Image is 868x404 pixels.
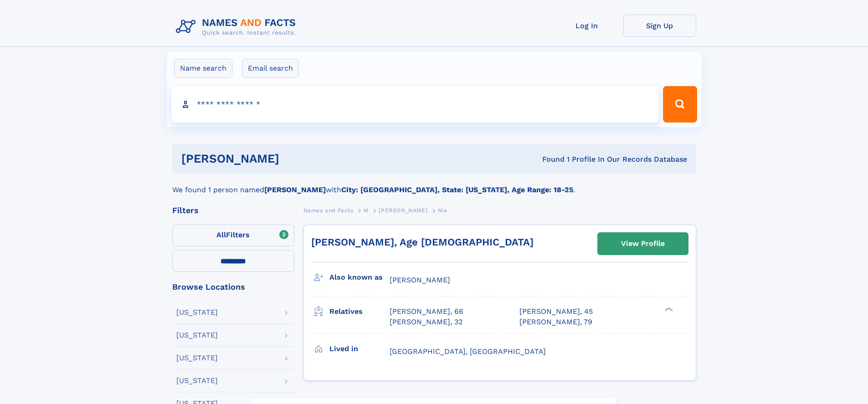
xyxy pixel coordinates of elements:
[663,86,697,123] button: Search Button
[329,304,390,319] h3: Relatives
[390,347,546,356] span: [GEOGRAPHIC_DATA], [GEOGRAPHIC_DATA]
[311,236,534,248] a: [PERSON_NAME], Age [DEMOGRAPHIC_DATA]
[172,15,303,39] img: Logo Names and Facts
[379,207,427,214] span: [PERSON_NAME]
[390,307,463,317] a: [PERSON_NAME], 66
[390,276,450,284] span: [PERSON_NAME]
[176,309,218,316] div: [US_STATE]
[341,185,573,194] b: City: [GEOGRAPHIC_DATA], State: [US_STATE], Age Range: 18-25
[364,205,369,216] a: M
[172,206,294,215] div: Filters
[264,185,326,194] b: [PERSON_NAME]
[174,59,232,78] label: Name search
[329,270,390,285] h3: Also known as
[364,207,369,214] span: M
[519,307,593,317] a: [PERSON_NAME], 45
[411,154,687,164] div: Found 1 Profile In Our Records Database
[242,59,299,78] label: Email search
[172,225,294,246] label: Filters
[379,205,427,216] a: [PERSON_NAME]
[303,205,354,216] a: Names and Facts
[329,341,390,357] h3: Lived in
[623,15,696,37] a: Sign Up
[438,207,447,214] span: Nia
[621,233,665,254] div: View Profile
[172,283,294,291] div: Browse Locations
[390,317,462,327] a: [PERSON_NAME], 32
[550,15,623,37] a: Log In
[176,332,218,339] div: [US_STATE]
[176,377,218,384] div: [US_STATE]
[172,174,696,195] div: We found 1 person named with .
[216,230,226,239] span: All
[663,307,673,312] div: ❯
[519,317,592,327] a: [PERSON_NAME], 79
[598,233,688,255] a: View Profile
[176,354,218,362] div: [US_STATE]
[181,153,411,164] h1: [PERSON_NAME]
[171,86,659,123] input: search input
